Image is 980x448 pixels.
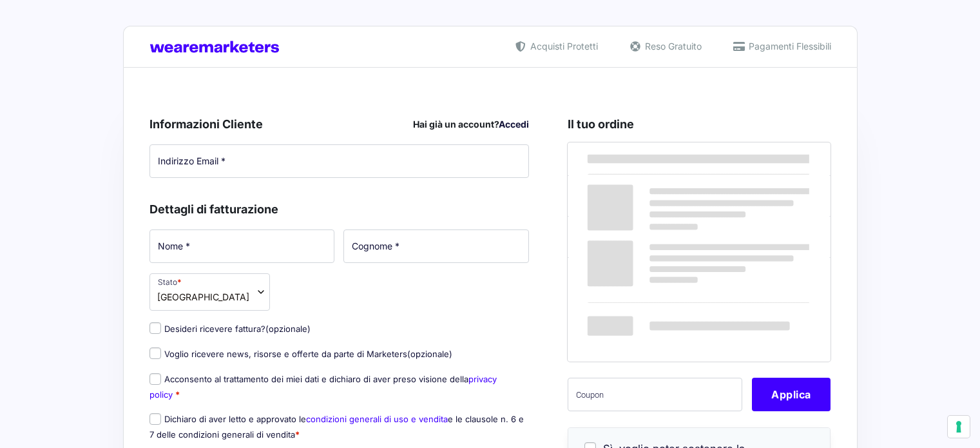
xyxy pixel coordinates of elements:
th: Subtotale [719,142,831,176]
abbr: obbligatorio [295,429,300,440]
input: Acconsento al trattamento dei miei dati e dichiaro di aver preso visione dellaprivacy policy * [149,373,161,385]
h3: Dettagli di fatturazione [149,200,530,218]
th: Prodotto [568,142,719,176]
th: Subtotale [568,217,719,257]
span: Pagamenti Flessibili [745,39,831,53]
td: CopyMastery ³ [568,176,719,217]
input: Dichiaro di aver letto e approvato lecondizioni generali di uso e venditae le clausole n. 6 e 7 d... [149,413,161,425]
label: Dichiaro di aver letto e approvato le e le clausole n. 6 e 7 delle condizioni generali di vendita [149,414,524,439]
abbr: obbligatorio [175,389,180,400]
th: Totale [568,257,719,361]
a: condizioni generali di uso e vendita [306,414,448,424]
label: Desideri ricevere fattura? [149,324,311,334]
input: Nome * [149,229,335,263]
span: (opzionale) [407,349,452,359]
input: Desideri ricevere fattura?(opzionale) [149,322,161,334]
button: Applica [752,378,831,411]
span: Acquisti Protetti [527,39,598,53]
span: Italia [157,290,249,304]
span: (opzionale) [265,324,311,334]
a: privacy policy [149,374,497,399]
input: Indirizzo Email * [149,144,530,178]
label: Acconsento al trattamento dei miei dati e dichiaro di aver preso visione della [149,374,497,399]
span: Stato [149,273,270,311]
span: Reso Gratuito [642,39,702,53]
input: Cognome * [343,229,529,263]
button: Le tue preferenze relative al consenso per le tecnologie di tracciamento [948,416,970,438]
a: Accedi [499,119,529,130]
label: Voglio ricevere news, risorse e offerte da parte di Marketers [149,349,452,359]
h3: Informazioni Cliente [149,115,530,133]
h3: Il tuo ordine [568,115,831,133]
div: Hai già un account? [413,117,529,131]
input: Voglio ricevere news, risorse e offerte da parte di Marketers(opzionale) [149,347,161,359]
input: Coupon [568,378,742,411]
